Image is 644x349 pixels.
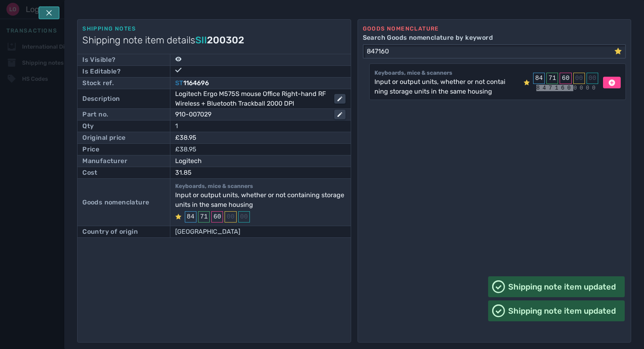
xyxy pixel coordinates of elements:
[363,24,626,33] div: Goods nomenclature
[175,168,334,178] div: 31.85
[374,69,519,77] div: Keyboards, mice & scanners
[82,168,98,178] div: Cost
[175,182,346,190] p: Keyboards, mice & scanners
[82,67,121,76] div: Is Editable?
[560,73,571,84] div: 60
[508,281,616,293] span: Shipping note item updated
[587,73,598,84] div: 00
[175,121,346,131] div: 1
[363,33,626,43] label: Search Goods nomenclature by keyword
[82,78,114,88] div: Stock ref.
[82,145,99,154] div: Price
[82,133,126,143] div: Original price
[82,110,108,119] div: Part no.
[82,121,94,131] div: Qty
[225,211,236,222] div: 00
[82,156,127,166] div: Manufacturer
[185,211,196,222] div: 84
[183,79,209,87] span: 1164696
[39,6,59,19] button: Tap escape key to close
[175,156,334,166] div: Logitech
[211,211,223,222] div: 60
[207,35,244,46] span: 200302
[175,227,346,237] div: [GEOGRAPHIC_DATA]
[82,198,149,207] div: Goods nomenclature
[198,211,210,222] div: 71
[175,145,346,154] div: £38.95
[546,73,558,84] div: 71
[82,94,120,104] div: Description
[82,55,115,65] div: Is Visible?
[374,77,509,96] div: Input or output units, whether or not containing storage units in the same housing
[573,73,585,84] div: 00
[508,305,616,317] span: Shipping note item updated
[175,133,334,143] div: £38.95
[533,73,545,84] div: 84
[175,89,328,108] div: Logitech Ergo M575S mouse Office Right-hand RF Wireless + Bluetooth Trackball 2000 DPI
[82,227,138,237] div: Country of origin
[175,190,346,210] div: Input or output units, whether or not containing storage units in the same housing
[175,79,183,87] span: ST
[364,45,614,58] input: Search Goods nomenclature by keyword
[82,33,346,47] h1: Shipping note item details
[536,85,573,91] mark: 847160
[533,84,600,92] div: 0000
[238,211,250,222] div: 00
[195,35,207,46] span: SII
[175,110,328,119] div: 910-007029
[82,24,346,33] div: Shipping notes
